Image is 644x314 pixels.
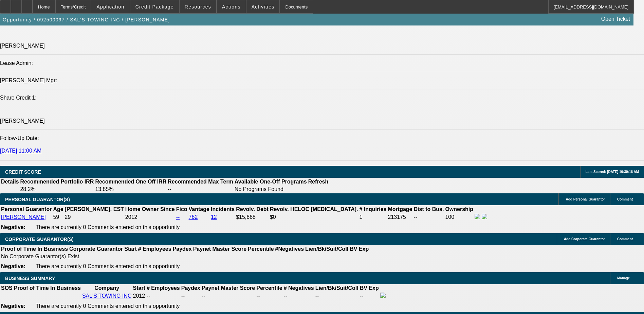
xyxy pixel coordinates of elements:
[96,4,124,10] span: Application
[305,246,348,252] b: Lien/Bk/Suit/Coll
[217,0,246,13] button: Actions
[20,178,94,185] th: Recommended Portfolio IRR
[1,253,372,260] td: No Corporate Guarantor(s) Exist
[1,214,46,220] a: [PERSON_NAME]
[189,206,209,212] b: Vantage
[181,285,200,291] b: Paydex
[617,197,633,201] span: Comment
[350,246,369,252] b: BV Exp
[359,213,387,221] td: 1
[599,13,633,25] a: Open Ticket
[222,4,241,10] span: Actions
[234,186,307,193] td: No Programs Found
[65,213,124,221] td: 29
[236,206,269,212] b: Revolv. Debt
[185,4,211,10] span: Resources
[1,246,68,252] th: Proof of Time In Business
[14,285,81,292] th: Proof of Time In Business
[189,214,198,220] a: 762
[202,285,255,291] b: Paynet Master Score
[53,213,63,221] td: 59
[234,178,307,185] th: Available One-Off Programs
[125,206,175,212] b: Home Owner Since
[388,206,412,212] b: Mortgage
[482,214,487,219] img: linkedin-icon.png
[275,246,304,252] b: #Negatives
[284,293,314,299] div: --
[91,0,129,13] button: Application
[5,276,55,281] span: BUSINESS SUMMARY
[315,292,359,300] td: --
[135,4,174,10] span: Credit Package
[564,237,605,241] span: Add Corporate Guarantor
[167,186,234,193] td: --
[388,213,413,221] td: 213175
[566,197,605,201] span: Add Personal Guarantor
[414,206,444,212] b: Dist to Bus.
[252,4,275,10] span: Activities
[360,285,379,291] b: BV Exp
[246,0,280,13] button: Activities
[130,0,179,13] button: Credit Package
[1,263,25,269] b: Negative:
[617,237,633,241] span: Comment
[193,246,246,252] b: Paynet Master Score
[181,292,201,300] td: --
[445,206,473,212] b: Ownership
[256,285,282,291] b: Percentile
[202,293,255,299] div: --
[95,178,167,185] th: Recommended One Off IRR
[147,285,180,291] b: # Employees
[211,214,217,220] a: 12
[270,213,358,221] td: $0
[1,178,19,185] th: Details
[413,213,444,221] td: --
[236,213,269,221] td: $15,668
[315,285,358,291] b: Lien/Bk/Suit/Coll
[360,292,379,300] td: --
[133,285,145,291] b: Start
[380,293,386,298] img: facebook-icon.png
[586,170,639,174] span: Last Scored: [DATE] 10:30:16 AM
[359,206,386,212] b: # Inquiries
[1,224,25,230] b: Negative:
[180,0,216,13] button: Resources
[65,206,124,212] b: [PERSON_NAME]. EST
[36,224,180,230] span: There are currently 0 Comments entered on this opportunity
[5,197,70,202] span: PERSONAL GUARANTOR(S)
[248,246,274,252] b: Percentile
[256,293,282,299] div: --
[3,17,170,22] span: Opportunity / 092500097 / SAL'S TOWING INC / [PERSON_NAME]
[132,292,145,300] td: 2012
[20,186,94,193] td: 28.2%
[147,293,150,299] span: --
[173,246,192,252] b: Paydex
[124,246,136,252] b: Start
[270,206,358,212] b: Revolv. HELOC [MEDICAL_DATA].
[1,206,52,212] b: Personal Guarantor
[138,246,171,252] b: # Employees
[445,213,474,221] td: 100
[167,178,234,185] th: Recommended Max Term
[5,237,74,242] span: CORPORATE GUARANTOR(S)
[176,206,187,212] b: Fico
[176,214,180,220] a: --
[284,285,314,291] b: # Negatives
[36,303,180,309] span: There are currently 0 Comments entered on this opportunity
[475,214,480,219] img: facebook-icon.png
[94,285,119,291] b: Company
[617,276,630,280] span: Manage
[211,206,235,212] b: Incidents
[53,206,63,212] b: Age
[1,303,25,309] b: Negative:
[95,186,167,193] td: 13.85%
[5,169,41,175] span: CREDIT SCORE
[69,246,123,252] b: Corporate Guarantor
[82,293,132,299] a: SAL'S TOWING INC
[1,285,13,292] th: SOS
[36,263,180,269] span: There are currently 0 Comments entered on this opportunity
[125,214,137,220] span: 2012
[308,178,329,185] th: Refresh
